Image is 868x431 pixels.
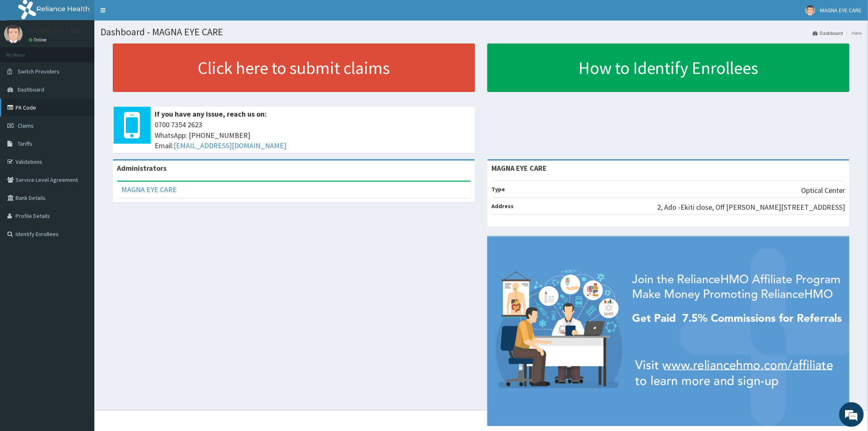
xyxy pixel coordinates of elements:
b: Type [491,186,505,193]
span: Switch Providers [18,68,59,75]
p: MAGNA EYE CARE [29,27,82,34]
span: Claims [18,122,34,129]
p: 2, Ado -Ekiti close, Off [PERSON_NAME][STREET_ADDRESS] [658,202,845,213]
a: Online [29,37,48,43]
span: 0700 7354 2623 WhatsApp: [PHONE_NUMBER] Email: [155,119,471,151]
p: Optical Center [802,185,845,196]
span: Dashboard [18,86,44,93]
strong: MAGNA EYE CARE [491,163,547,173]
b: Address [491,202,514,210]
span: Tariffs [18,140,32,147]
img: User Image [4,25,23,43]
img: User Image [805,5,815,16]
a: How to Identify Enrollees [487,44,850,92]
a: Dashboard [813,30,843,37]
b: If you have any issue, reach us on: [155,109,267,119]
span: MAGNA EYE CARE [820,7,862,14]
a: [EMAIL_ADDRESS][DOMAIN_NAME] [174,141,286,150]
a: Click here to submit claims [113,44,475,92]
b: Administrators [117,163,167,173]
h1: Dashboard - MAGNA EYE CARE [101,27,862,37]
a: MAGNA EYE CARE [121,185,177,194]
li: Here [844,30,862,37]
img: provider-team-banner.png [487,236,850,426]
